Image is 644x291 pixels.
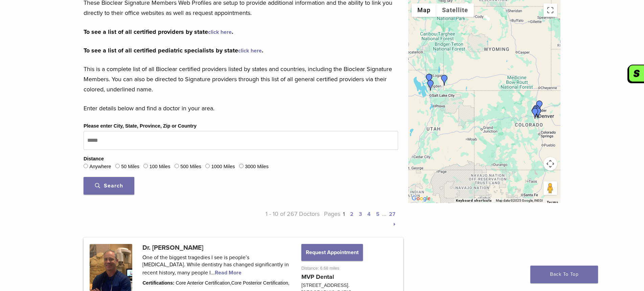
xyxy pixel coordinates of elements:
[211,163,235,171] label: 1000 Miles
[544,3,557,17] button: Toggle fullscreen view
[530,108,540,119] div: Dr. Guy Grabiak
[496,199,543,202] span: Map data ©2025 Google, INEGI
[530,107,541,117] div: Dr. H. Scott Stewart
[180,163,201,171] label: 500 Miles
[410,194,432,203] img: Google
[425,80,436,91] div: Dr. Jonathan Morgan
[343,211,345,218] a: 1
[84,155,104,163] legend: Distance
[530,266,598,283] a: Back To Top
[301,244,363,261] button: Request Appointment
[84,64,398,94] p: This is a complete list of all Bioclear certified providers listed by states and countries, inclu...
[84,28,233,36] strong: To see a list of all certified providers by state .
[84,47,263,54] strong: To see a list of all certified pediatric specialists by state .
[241,209,320,229] p: 1 - 10 of 267 Doctors
[534,100,545,111] div: Dr. Jeff Poulson
[367,211,371,218] a: 4
[531,105,542,116] div: Dr. Nicole Furuta
[412,3,436,17] button: Show street map
[89,163,111,171] label: Anywhere
[95,182,123,189] span: Search
[439,75,450,86] div: Dr. Jonathan Morgan
[436,3,474,17] button: Show satellite imagery
[149,163,170,171] label: 100 Miles
[544,157,557,171] button: Map camera controls
[350,211,353,218] a: 2
[84,177,134,195] button: Search
[84,122,197,130] label: Please enter City, State, Province, Zip or Country
[532,106,543,117] div: Dr. Sharon Dickerson
[456,198,492,203] button: Keyboard shortcuts
[376,211,379,218] a: 5
[359,211,362,218] a: 3
[382,210,386,218] span: …
[544,181,557,195] button: Drag Pegman onto the map to open Street View
[424,74,435,85] div: Dr. Mark Harris
[410,194,432,203] a: Open this area in Google Maps (opens a new window)
[121,163,139,171] label: 50 Miles
[238,47,262,54] a: click here
[208,29,232,36] a: click here
[245,163,269,171] label: 3000 Miles
[533,108,544,118] div: Dr. Rachel LePera
[389,211,395,218] a: 27
[547,200,558,204] a: Terms (opens in new tab)
[320,209,398,229] p: Pages
[84,103,398,113] p: Enter details below and find a doctor in your area.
